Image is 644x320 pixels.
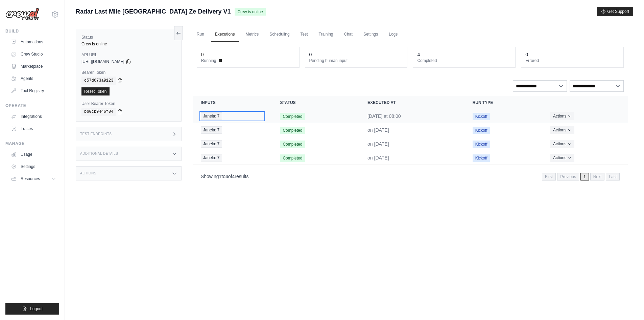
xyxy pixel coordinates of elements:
[81,108,116,116] code: bb0cb9446f04
[8,49,59,60] a: Crew Studio
[201,173,249,180] p: Showing to of results
[8,173,59,184] button: Resources
[8,85,59,96] a: Tool Registry
[193,96,272,109] th: Inputs
[610,287,644,320] div: Widget de chat
[550,140,574,148] button: Actions for execution
[473,127,490,134] span: Kickoff
[225,174,228,179] span: 4
[417,58,511,63] dt: Completed
[473,154,490,162] span: Kickoff
[550,154,574,162] button: Actions for execution
[219,174,222,179] span: 1
[201,140,222,148] span: Janela: 7
[367,141,389,147] time: September 2, 2025 at 15:26 GMT-3
[597,7,633,16] button: Get Support
[296,27,312,42] a: Test
[367,113,401,119] time: September 15, 2025 at 08:00 GMT-3
[8,73,59,84] a: Agents
[464,96,542,109] th: Run Type
[542,173,556,180] span: First
[525,51,528,58] div: 0
[81,77,116,85] code: c57d673a9123
[76,7,231,16] span: Radar Last Mile [GEOGRAPHIC_DATA] Ze Delivery V1
[201,112,264,120] a: View execution details for Janela
[193,96,628,185] section: Crew executions table
[201,126,222,134] span: Janela: 7
[542,173,620,180] nav: Pagination
[201,112,222,120] span: Janela: 7
[211,27,239,42] a: Executions
[5,28,59,34] div: Build
[201,154,222,162] span: Janela: 7
[309,58,403,63] dt: Pending human input
[610,287,644,320] iframe: Chat Widget
[193,168,628,185] nav: Pagination
[315,27,337,42] a: Training
[367,155,389,161] time: September 2, 2025 at 15:17 GMT-3
[81,70,176,75] label: Bearer Token
[80,171,96,175] h3: Actions
[580,173,589,180] span: 1
[473,141,490,148] span: Kickoff
[550,126,574,134] button: Actions for execution
[81,52,176,58] label: API URL
[201,51,204,58] div: 0
[525,58,619,63] dt: Errored
[201,140,264,148] a: View execution details for Janela
[21,176,40,182] span: Resources
[5,8,39,21] img: Logo
[385,27,402,42] a: Logs
[242,27,263,42] a: Metrics
[8,61,59,72] a: Marketplace
[5,141,59,146] div: Manage
[235,8,265,16] span: Crew is online
[280,141,305,148] span: Completed
[81,87,110,95] a: Reset Token
[30,306,43,312] span: Logout
[8,123,59,134] a: Traces
[81,101,176,106] label: User Bearer Token
[5,303,59,315] button: Logout
[5,103,59,108] div: Operate
[8,111,59,122] a: Integrations
[590,173,605,180] span: Next
[201,154,264,162] a: View execution details for Janela
[8,37,59,47] a: Automations
[359,96,464,109] th: Executed at
[550,112,574,120] button: Actions for execution
[367,127,389,133] time: September 8, 2025 at 08:00 GMT-3
[193,27,208,42] a: Run
[80,152,118,156] h3: Additional Details
[80,132,112,136] h3: Test Endpoints
[81,59,124,64] span: [URL][DOMAIN_NAME]
[309,51,312,58] div: 0
[201,126,264,134] a: View execution details for Janela
[340,27,357,42] a: Chat
[232,174,235,179] span: 4
[557,173,579,180] span: Previous
[606,173,620,180] span: Last
[473,113,490,120] span: Kickoff
[359,27,382,42] a: Settings
[280,113,305,120] span: Completed
[265,27,293,42] a: Scheduling
[8,161,59,172] a: Settings
[81,41,176,47] div: Crew is online
[280,154,305,162] span: Completed
[272,96,359,109] th: Status
[8,149,59,160] a: Usage
[280,127,305,134] span: Completed
[201,58,216,63] span: Running
[81,35,176,40] label: Status
[417,51,420,58] div: 4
